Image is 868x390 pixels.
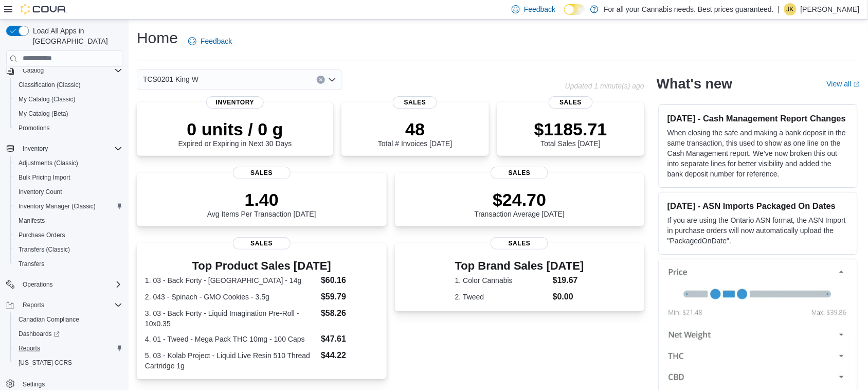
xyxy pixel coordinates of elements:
button: Inventory [19,143,52,155]
span: Purchase Orders [19,231,65,239]
dt: 3. 03 - Back Forty - Liquid Imagination Pre-Roll - 10x0.35 [145,308,317,329]
span: Reports [14,342,122,354]
span: Catalog [19,64,122,77]
dd: $44.22 [321,349,378,362]
a: Manifests [14,215,49,227]
span: Settings [23,380,45,388]
p: $24.70 [475,189,565,210]
a: My Catalog (Classic) [14,93,80,105]
span: [US_STATE] CCRS [19,359,72,367]
span: Promotions [19,124,50,132]
dt: 2. 043 - Spinach - GMO Cookies - 3.5g [145,292,317,302]
dd: $60.16 [321,274,378,287]
span: Bulk Pricing Import [19,173,70,182]
a: Feedback [184,31,236,51]
button: Purchase Orders [10,228,126,242]
span: Transfers (Classic) [19,245,70,254]
a: Classification (Classic) [14,79,85,91]
span: Canadian Compliance [14,313,122,326]
span: Operations [19,278,122,291]
a: Transfers [14,258,48,270]
span: Reports [19,299,122,311]
button: Reports [19,299,48,311]
a: Transfers (Classic) [14,243,74,256]
button: Operations [2,277,126,292]
p: 0 units / 0 g [178,119,292,139]
img: Cova [21,4,67,14]
span: Settings [19,377,122,390]
button: Adjustments (Classic) [10,156,126,170]
h3: Top Product Sales [DATE] [145,260,378,272]
span: Bulk Pricing Import [14,171,122,184]
dd: $0.00 [553,291,584,303]
span: My Catalog (Classic) [14,93,122,105]
button: Catalog [2,63,126,78]
span: Inventory Count [19,188,62,196]
div: Expired or Expiring in Next 30 Days [178,119,292,148]
a: Bulk Pricing Import [14,171,75,184]
p: 48 [378,119,452,139]
button: My Catalog (Classic) [10,92,126,107]
span: Manifests [19,217,45,225]
div: Jennifer Kinzie [784,3,797,15]
a: Adjustments (Classic) [14,157,82,169]
h2: What's new [657,76,732,92]
p: | [778,3,780,15]
button: Reports [10,341,126,356]
a: View allExternal link [827,80,860,88]
button: Transfers [10,257,126,271]
button: Manifests [10,214,126,228]
span: Feedback [524,4,555,14]
span: Transfers (Classic) [14,243,122,256]
div: Total Sales [DATE] [534,119,607,148]
p: If you are using the Ontario ASN format, the ASN Import in purchase orders will now automatically... [667,215,849,246]
span: My Catalog (Classic) [19,95,76,103]
button: Inventory [2,141,126,156]
span: Sales [233,237,291,250]
span: Transfers [14,258,122,270]
span: Inventory Count [14,186,122,198]
h3: [DATE] - ASN Imports Packaged On Dates [667,201,849,211]
span: Inventory [19,143,122,155]
button: Inventory Manager (Classic) [10,199,126,214]
button: Reports [2,298,126,312]
p: [PERSON_NAME] [801,3,860,15]
button: Transfers (Classic) [10,242,126,257]
p: When closing the safe and making a bank deposit in the same transaction, this used to show as one... [667,128,849,179]
svg: External link [854,81,860,87]
span: Canadian Compliance [19,315,79,324]
span: Inventory [206,96,264,109]
a: Canadian Compliance [14,313,83,326]
span: My Catalog (Beta) [14,108,122,120]
a: Purchase Orders [14,229,69,241]
span: Classification (Classic) [14,79,122,91]
button: [US_STATE] CCRS [10,356,126,370]
a: Promotions [14,122,54,134]
span: JK [787,3,794,15]
dt: 1. 03 - Back Forty - [GEOGRAPHIC_DATA] - 14g [145,275,317,286]
dd: $19.67 [553,274,584,287]
span: Catalog [23,66,44,75]
span: Adjustments (Classic) [14,157,122,169]
p: 1.40 [207,189,316,210]
span: Dashboards [14,328,122,340]
span: Feedback [201,36,232,46]
span: Sales [491,167,548,179]
button: Catalog [19,64,48,77]
span: Sales [233,167,291,179]
span: Washington CCRS [14,357,122,369]
a: Dashboards [14,328,64,340]
dt: 4. 01 - Tweed - Mega Pack THC 10mg - 100 Caps [145,334,317,344]
span: Dashboards [19,330,60,338]
button: Promotions [10,121,126,135]
span: Sales [393,96,437,109]
div: Total # Invoices [DATE] [378,119,452,148]
p: $1185.71 [534,119,607,139]
button: My Catalog (Beta) [10,107,126,121]
a: [US_STATE] CCRS [14,357,76,369]
span: Inventory Manager (Classic) [14,200,122,212]
a: Inventory Manager (Classic) [14,200,100,212]
span: Adjustments (Classic) [19,159,78,167]
button: Canadian Compliance [10,312,126,327]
